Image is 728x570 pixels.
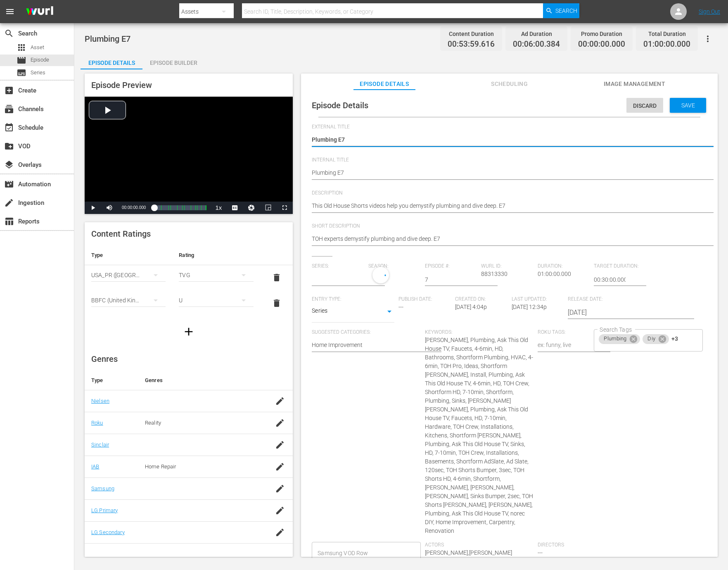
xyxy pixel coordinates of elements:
span: Episode Details [353,79,415,89]
span: Episode [17,55,26,65]
span: [DATE] 4:04p [455,304,487,310]
span: Search [555,3,577,18]
button: Discard [626,98,663,113]
div: BBFC (United Kingdom of [GEOGRAPHIC_DATA] and [GEOGRAPHIC_DATA] (the)) [91,289,166,312]
span: Plumbing [599,335,631,342]
span: Scheduling [479,79,541,89]
span: Series: [312,263,364,270]
span: menu [5,7,15,17]
span: Wurl ID: [481,263,534,270]
span: +3 [671,335,678,342]
a: Sinclair [91,442,109,448]
button: Captions [227,202,243,214]
div: Series [312,306,394,318]
table: simple table [85,245,293,316]
a: Nielsen [91,398,109,404]
span: 00:53:59.616 [448,40,495,49]
span: 00:00:00.000 [578,40,625,49]
span: Release Date: [568,296,673,303]
div: TVG [179,264,253,287]
textarea: Home Improvement [312,341,420,351]
span: Save [675,102,702,109]
img: ans4CAIJ8jUAAAAAAAAAAAAAAAAAAAAAAAAgQb4GAAAAAAAAAAAAAAAAAAAAAAAAJMjXAAAAAAAAAAAAAAAAAAAAAAAAgAT5G... [20,2,59,21]
div: Diy [643,334,669,344]
span: Directors [538,542,646,549]
span: [PERSON_NAME], Plumbing, Ask This Old House TV, Faucets, 4-6min, HD, Bathrooms, Shortform Plumbin... [425,337,533,534]
span: Short Description [312,223,703,230]
button: delete [267,268,287,287]
span: 88313330 [481,271,507,277]
a: IAB [91,463,99,470]
button: Episode Builder [142,53,204,69]
span: Reports [4,216,14,226]
div: Promo Duration [578,28,625,40]
span: Diy [643,335,660,342]
textarea: This Old House Shorts videos help you demystify plumbing and dive deep. E7 [312,202,703,211]
div: USA_PR ([GEOGRAPHIC_DATA] ([GEOGRAPHIC_DATA])) [91,264,166,287]
span: Episode #: [425,263,477,270]
span: Series [17,68,26,78]
div: Plumbing [599,334,640,344]
span: Roku Tags: [538,329,590,336]
button: Mute [101,202,118,214]
span: [PERSON_NAME],[PERSON_NAME] [425,549,512,556]
span: Description [312,190,703,197]
span: Episode Details [312,100,368,110]
th: Rating [172,245,260,265]
span: 01:00:00.000 [643,40,690,49]
span: Episode [31,56,49,64]
div: Video Player [85,97,293,214]
div: Content Duration [448,28,495,40]
span: delete [272,298,282,308]
div: Ad Duration [513,28,560,40]
span: Search [4,28,14,38]
span: Image Management [604,79,666,89]
span: 00:06:00.384 [513,40,560,49]
span: [DATE] 12:34p [512,304,547,310]
span: Schedule [4,123,14,133]
span: Channels [4,104,14,114]
span: --- [398,304,403,310]
span: Series [31,69,45,77]
a: Samsung [91,485,114,492]
th: Type [85,245,172,265]
span: Plumbing E7 [85,34,130,44]
button: Jump To Time [243,202,260,214]
span: Discard [626,102,663,109]
button: delete [267,293,287,313]
span: Automation [4,179,14,189]
th: Type [85,370,138,390]
span: Actors [425,542,534,549]
span: Keywords: [425,329,534,336]
textarea: Plumbing E7 [312,135,703,145]
div: Episode Details [81,53,142,73]
span: Target Duration: [594,263,646,270]
button: Save [670,98,706,113]
a: Roku [91,420,103,426]
span: Overlays [4,160,14,170]
span: External Title [312,124,703,131]
textarea: TOH experts demystify plumbing and dive deep. E7 [312,235,703,245]
span: Season: [368,263,421,270]
span: Genres [91,354,118,364]
span: Duration: [538,263,590,270]
button: Play [85,202,101,214]
a: LG Primary [91,507,118,513]
span: create_new_folder [4,141,14,151]
textarea: Plumbing E7 [312,169,703,178]
span: 01:00:00.000 [538,271,571,277]
button: Fullscreen [276,202,293,214]
span: --- [538,549,543,556]
span: Internal Title [312,157,703,164]
div: Total Duration [643,28,690,40]
span: Ingestion [4,198,14,208]
span: Asset [17,43,26,52]
span: Content Ratings [91,229,151,239]
span: Entry Type: [312,296,394,303]
div: U [179,289,253,312]
a: Sign Out [699,8,720,15]
span: Publish Date: [398,296,451,303]
th: Genres [138,370,267,390]
button: Search [543,3,579,18]
span: Episode Preview [91,80,152,90]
